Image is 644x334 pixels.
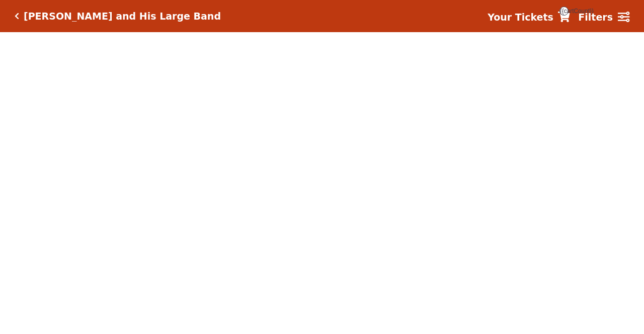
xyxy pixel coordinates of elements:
a: Click here to go back to filters [15,13,19,20]
a: Filters [578,10,629,25]
strong: Your Tickets [488,12,553,23]
a: Your Tickets {{cartCount}} [488,10,570,25]
span: {{cartCount}} [559,7,569,16]
h5: [PERSON_NAME] and His Large Band [24,11,221,22]
strong: Filters [578,12,613,23]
